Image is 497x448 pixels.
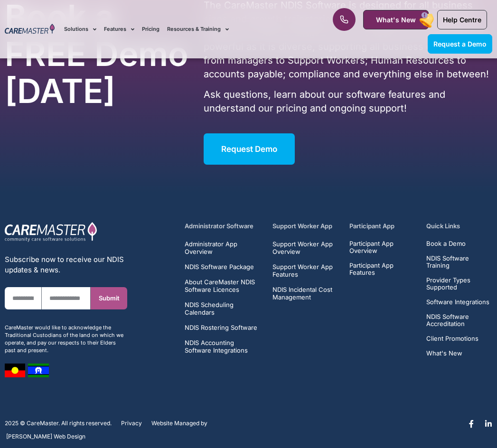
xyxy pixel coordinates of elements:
a: NDIS Incidental Cost Management [272,286,338,301]
span: What's New [376,16,416,24]
a: NDIS Scheduling Calendars [185,301,262,316]
a: Help Centre [437,10,487,29]
p: Ask questions, learn about our software features and understand our pricing and ongoing support! [204,88,492,115]
a: NDIS Accounting Software Integrations [185,339,262,354]
img: CareMaster Logo [5,24,55,35]
button: Submit [91,287,128,309]
a: [PERSON_NAME] Web Design [6,433,85,440]
a: Request a Demo [428,34,492,54]
span: Submit [99,295,120,302]
div: CareMaster would like to acknowledge the Traditional Custodians of the land on which we operate, ... [5,324,127,354]
a: What's New [426,350,492,357]
a: NDIS Rostering Software [185,324,262,331]
a: Participant App Overview [349,240,415,254]
a: Software Integrations [426,299,492,306]
span: Client Promotions [426,335,478,342]
nav: Menu [64,13,317,45]
a: NDIS Software Training [426,255,492,269]
span: Request Demo [221,144,277,154]
h5: Participant App [349,222,415,231]
h5: Quick Links [426,222,492,231]
form: New Form [5,287,127,319]
a: Solutions [64,13,96,45]
a: Resources & Training [167,13,229,45]
a: Administrator App Overview [185,240,262,255]
a: Participant App Features [349,262,415,276]
span: NDIS Software Package [185,263,254,271]
h5: Administrator Software [185,222,262,231]
a: Book a Demo [426,240,492,247]
a: What's New [363,10,429,29]
a: NDIS Software Accreditation [426,313,492,327]
div: Subscribe now to receive our NDIS updates & news. [5,254,127,275]
img: image 7 [5,364,25,377]
a: Support Worker App Features [272,263,338,278]
a: Provider Types Supported [426,277,492,291]
img: CareMaster Logo Part [5,222,97,243]
a: Client Promotions [426,335,492,342]
span: Book a Demo [426,240,466,247]
a: About CareMaster NDIS Software Licences [185,278,262,293]
span: Software Integrations [426,299,489,306]
img: image 8 [28,364,49,377]
span: NDIS Rostering Software [185,324,257,331]
a: Support Worker App Overview [272,240,338,255]
span: Help Centre [443,16,481,24]
span: Request a Demo [433,40,487,48]
a: Request Demo [204,133,295,165]
a: Features [104,13,134,45]
a: NDIS Software Package [185,263,262,271]
p: 2025 © CareMaster. All rights reserved. [5,420,112,427]
h5: Support Worker App [272,222,338,231]
a: Privacy [121,420,142,427]
span: What's New [426,350,462,357]
a: Pricing [142,13,159,45]
span: Website Managed by [151,420,207,427]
